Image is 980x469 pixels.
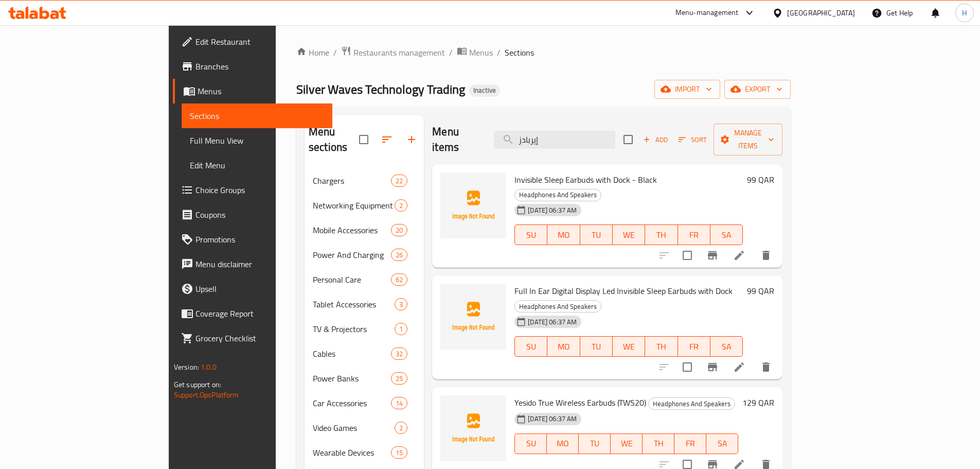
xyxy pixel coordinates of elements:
span: Yesido True Wireless Earbuds (TWS20) [514,395,646,410]
span: FR [679,436,702,451]
button: Sort [676,132,709,148]
div: items [395,323,407,335]
span: Sections [190,110,324,122]
span: WE [617,339,641,354]
div: Menu-management [675,7,739,19]
span: Menus [198,85,324,97]
button: MO [547,336,580,357]
span: Coupons [195,209,324,221]
div: Video Games [313,422,395,434]
h2: Menu sections [309,124,359,155]
a: Menus [173,79,332,103]
span: TU [584,228,609,242]
button: WE [613,224,645,245]
span: SA [715,228,739,242]
li: / [497,46,501,59]
span: Choice Groups [195,184,324,196]
div: items [391,372,407,385]
span: Chargers [313,175,391,187]
span: TH [649,228,673,242]
div: items [391,224,407,236]
li: / [333,46,337,59]
button: delete [754,355,778,379]
button: SU [514,433,547,454]
span: FR [682,228,706,242]
span: 2 [395,423,407,433]
span: Select all sections [353,129,375,150]
a: Grocery Checklist [173,326,332,351]
span: TU [583,436,607,451]
span: 14 [391,398,407,408]
span: Add item [639,132,672,148]
span: TH [647,436,670,451]
div: Power Banks [313,372,391,385]
span: Select to update [676,356,698,378]
img: Full In Ear Digital Display Led Invisible Sleep Earbuds with Dock [440,284,506,350]
div: items [395,422,407,434]
div: items [395,298,407,310]
span: Headphones And Speakers [515,301,601,312]
span: Personal Care [313,273,391,286]
span: WE [617,228,641,242]
span: SU [519,436,543,451]
a: Restaurants management [341,46,445,59]
div: Power Banks25 [305,366,424,391]
button: WE [611,433,643,454]
span: export [733,83,782,96]
span: Sort items [672,132,714,148]
button: SA [710,336,743,357]
div: Cables [313,348,391,360]
a: Menu disclaimer [173,252,332,276]
div: Power And Charging26 [305,242,424,267]
span: Power And Charging [313,249,391,261]
span: TU [584,339,609,354]
button: TH [645,224,678,245]
button: WE [613,336,645,357]
nav: breadcrumb [296,46,791,59]
div: items [395,199,407,212]
span: Mobile Accessories [313,224,391,236]
span: 25 [391,374,407,384]
span: MO [551,228,576,242]
img: Yesido True Wireless Earbuds (TWS20) [440,395,506,461]
span: import [663,83,712,96]
span: Menus [469,46,493,59]
button: Add [639,132,672,148]
span: Menu disclaimer [195,258,324,270]
span: TH [649,339,673,354]
button: FR [674,433,706,454]
span: 62 [391,275,407,285]
span: Edit Menu [190,159,324,171]
span: Tablet Accessories [313,298,395,310]
span: Promotions [195,233,324,246]
a: Coupons [173,202,332,227]
span: Networking Equipment [313,199,395,212]
span: Full Menu View [190,134,324,147]
img: Invisible Sleep Earbuds with Dock - Black [440,172,506,238]
span: Branches [195,60,324,73]
h6: 99 QAR [747,284,774,298]
div: [GEOGRAPHIC_DATA] [787,7,855,19]
a: Support.OpsPlatform [174,388,239,402]
span: Car Accessories [313,397,391,409]
span: SU [519,228,543,242]
div: Video Games2 [305,415,424,440]
span: MO [551,339,576,354]
button: SA [706,433,738,454]
span: 22 [391,176,407,186]
button: SA [710,224,743,245]
span: [DATE] 06:37 AM [524,205,581,215]
span: 20 [391,225,407,235]
div: items [391,249,407,261]
span: 1.0.0 [201,360,217,374]
a: Edit menu item [733,249,745,262]
input: search [494,131,615,149]
span: 26 [391,250,407,260]
span: SA [715,339,739,354]
a: Edit menu item [733,361,745,373]
span: [DATE] 06:37 AM [524,317,581,327]
a: Branches [173,54,332,79]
